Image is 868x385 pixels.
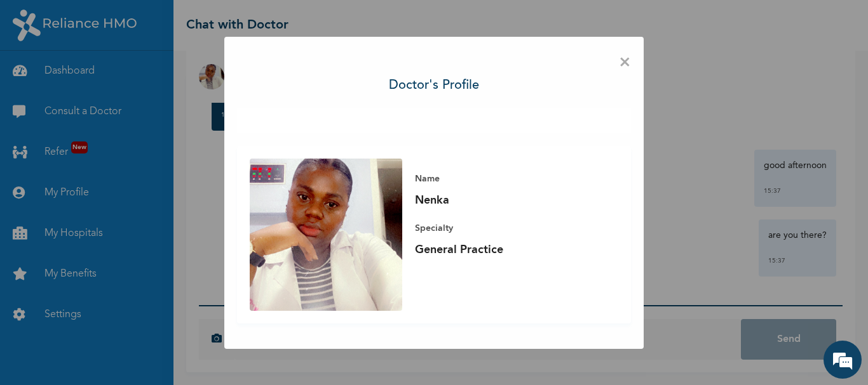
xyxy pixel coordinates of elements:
[66,71,214,88] div: Chat with us now
[6,276,242,320] textarea: Type your message and hit 'Enter'
[6,343,125,351] span: Conversation
[125,320,243,360] div: FAQs
[415,193,593,208] p: Nenka
[415,221,593,236] p: Specialty
[250,159,402,311] img: Nenka
[415,171,593,186] p: Name
[74,124,175,252] span: We're online!
[619,49,631,76] span: ×
[415,242,593,258] p: General Practice
[24,63,51,95] img: d_794563401_company_1708531726252_794563401
[389,76,479,95] h3: Doctor's profile
[208,6,239,37] div: Minimize live chat window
